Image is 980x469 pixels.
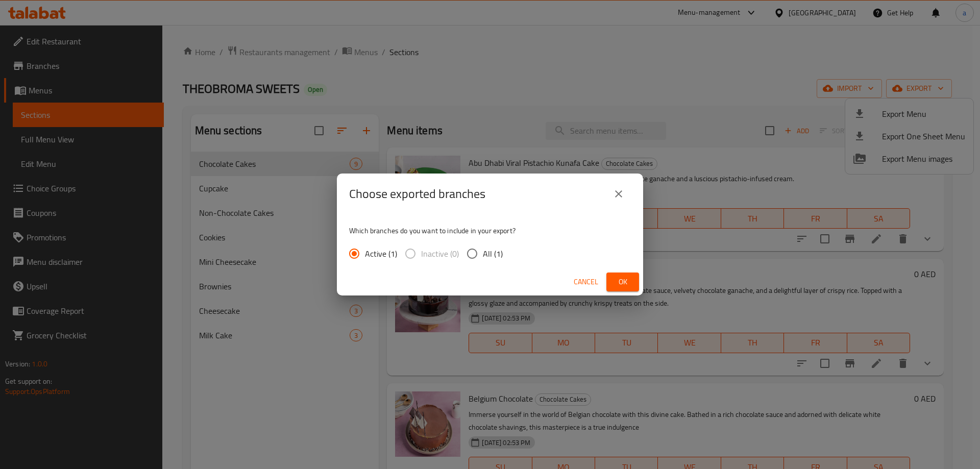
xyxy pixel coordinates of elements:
[574,276,598,288] span: Cancel
[606,273,639,291] button: Ok
[421,248,459,260] span: Inactive (0)
[365,248,397,260] span: Active (1)
[349,186,485,202] h2: Choose exported branches
[483,248,503,260] span: All (1)
[570,273,602,291] button: Cancel
[606,182,631,206] button: close
[349,226,631,236] p: Which branches do you want to include in your export?
[615,276,631,288] span: Ok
